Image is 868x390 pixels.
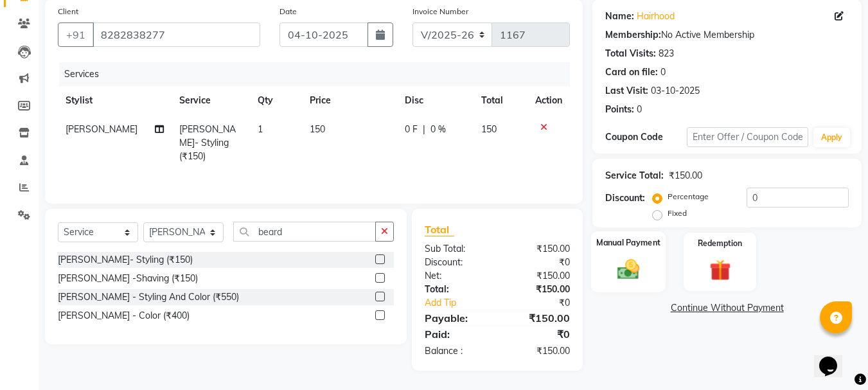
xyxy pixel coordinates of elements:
div: Payable: [415,310,497,326]
th: Qty [250,86,302,115]
div: Points: [605,103,634,116]
div: Sub Total: [415,242,497,256]
div: Membership: [605,28,661,42]
div: Paid: [415,326,497,342]
div: Net: [415,269,497,283]
th: Total [474,86,528,115]
input: Search by Name/Mobile/Email/Code [93,22,260,47]
div: Card on file: [605,66,658,79]
div: Total: [415,283,497,296]
th: Action [527,86,570,115]
div: ₹150.00 [497,344,580,358]
label: Client [58,6,78,17]
div: ₹0 [497,326,580,342]
div: ₹0 [511,296,580,310]
div: 03-10-2025 [651,84,700,98]
img: _gift.svg [703,257,738,283]
input: Enter Offer / Coupon Code [687,127,808,147]
div: 823 [659,47,674,60]
div: Name: [605,10,634,23]
label: Redemption [698,238,742,249]
label: Invoice Number [412,6,468,17]
span: Total [425,223,454,236]
div: [PERSON_NAME] -Shaving (₹150) [58,272,198,285]
label: Percentage [668,191,709,202]
button: Apply [813,128,850,147]
span: 0 F [405,123,418,136]
div: Service Total: [605,169,664,182]
label: Date [279,6,297,17]
div: Discount: [605,191,645,205]
span: 150 [310,123,325,135]
iframe: chat widget [814,339,855,377]
div: Coupon Code [605,130,686,144]
span: | [423,123,425,136]
div: Balance : [415,344,497,358]
a: Add Tip [415,296,511,310]
span: 1 [258,123,263,135]
span: 0 % [430,123,446,136]
div: ₹150.00 [497,310,580,326]
div: [PERSON_NAME]- Styling (₹150) [58,253,193,267]
th: Stylist [58,86,172,115]
button: +91 [58,22,94,47]
div: 0 [660,66,666,79]
div: ₹150.00 [497,242,580,256]
th: Service [172,86,250,115]
div: ₹150.00 [497,269,580,283]
input: Search or Scan [233,222,376,242]
span: 150 [481,123,497,135]
div: Last Visit: [605,84,648,98]
a: Continue Without Payment [595,301,859,315]
label: Fixed [668,208,687,219]
div: No Active Membership [605,28,849,42]
div: ₹150.00 [497,283,580,296]
div: [PERSON_NAME] - Styling And Color (₹550) [58,290,239,304]
div: [PERSON_NAME] - Color (₹400) [58,309,190,323]
div: 0 [637,103,642,116]
div: Total Visits: [605,47,656,60]
div: ₹150.00 [669,169,702,182]
th: Disc [397,86,474,115]
img: _cash.svg [610,256,646,282]
span: [PERSON_NAME]- Styling (₹150) [179,123,236,162]
a: Hairhood [637,10,675,23]
div: ₹0 [497,256,580,269]
div: Services [59,62,580,86]
div: Discount: [415,256,497,269]
span: [PERSON_NAME] [66,123,137,135]
th: Price [302,86,397,115]
label: Manual Payment [596,236,660,249]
